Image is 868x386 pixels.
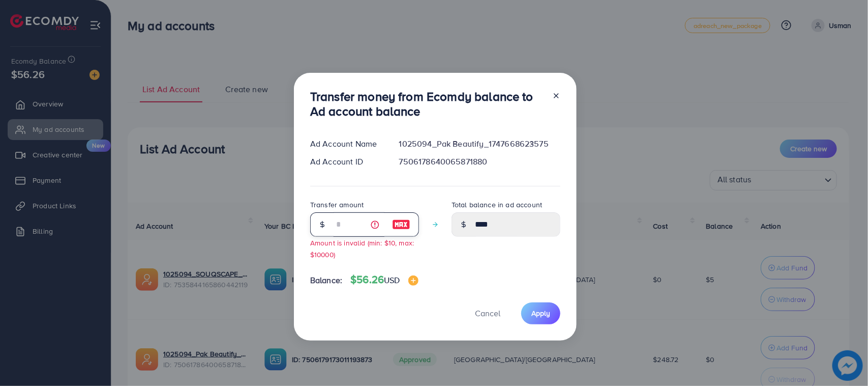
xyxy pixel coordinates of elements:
img: image [408,275,418,286]
button: Apply [521,302,560,324]
div: 7506178640065871880 [391,156,568,168]
img: image [392,218,410,231]
span: Balance: [310,274,342,286]
button: Cancel [462,302,513,324]
div: 1025094_Pak Beautify_1747668623575 [391,138,568,150]
span: Apply [531,308,550,318]
span: Cancel [475,308,500,319]
div: Ad Account ID [302,156,391,168]
span: USD [384,274,400,286]
label: Transfer amount [310,200,364,210]
div: Ad Account Name [302,138,391,150]
h3: Transfer money from Ecomdy balance to Ad account balance [310,89,544,119]
h4: $56.26 [350,273,418,286]
label: Total balance in ad account [452,200,542,210]
small: Amount is invalid (min: $10, max: $10000) [310,238,414,259]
